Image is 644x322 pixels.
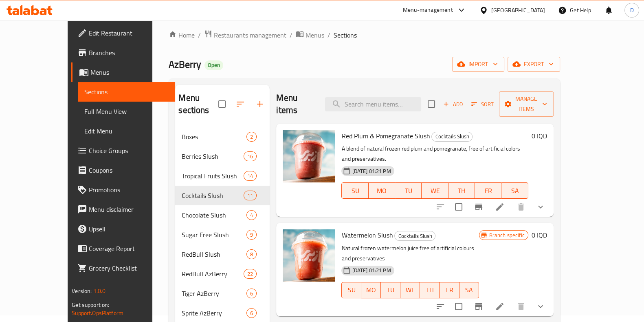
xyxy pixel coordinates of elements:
span: 22 [244,270,256,278]
a: Menu disclaimer [71,200,175,219]
span: Watermelon Slush [341,229,393,241]
span: Menu disclaimer [89,204,169,214]
span: D [630,6,633,15]
li: / [327,30,330,40]
a: Choice Groups [71,141,175,160]
h2: Menu items [276,92,315,116]
span: WE [404,284,417,296]
div: Cocktails Slush11 [175,186,270,205]
span: Select to update [450,298,467,315]
span: Tropical Fruits Slush [182,171,244,181]
span: Upsell [89,224,169,234]
button: sort-choices [431,197,450,217]
a: Promotions [71,180,175,200]
button: sort-choices [431,297,450,316]
button: TU [395,182,422,199]
span: Select to update [450,198,467,215]
span: Sugar Free Slush [182,230,246,240]
span: Manage items [506,94,547,114]
button: FR [440,282,459,298]
a: Coverage Report [71,239,175,258]
div: items [246,132,257,142]
span: MO [365,284,378,296]
div: items [246,308,257,318]
a: Coupons [71,160,175,180]
span: Full Menu View [84,107,169,116]
span: Promotions [89,185,169,195]
span: 2 [247,133,256,141]
span: Select all sections [213,95,231,113]
span: import [459,59,498,69]
span: SU [345,284,358,296]
span: MO [372,185,392,197]
a: Edit Menu [78,121,175,141]
p: Natural frozen watermelon juice free of artificial colours and preservatives [341,243,479,264]
p: A blend of natural frozen red plum and pomegranate, free of artificial colors and preservatives. [341,144,528,164]
a: Menus [71,62,175,82]
button: export [508,57,560,72]
div: Open [204,60,223,70]
div: items [246,249,257,259]
span: Tiger AzBerry [182,289,246,298]
nav: breadcrumb [169,30,560,40]
span: Select section [423,95,440,113]
span: AzBerry [169,55,201,73]
a: Branches [71,43,175,62]
li: / [198,30,201,40]
span: Cocktails Slush [395,231,435,241]
a: Edit menu item [495,302,505,311]
span: RedBull Slush [182,249,246,259]
button: show more [531,297,550,316]
div: Tropical Fruits Slush14 [175,166,270,186]
span: 16 [244,153,256,160]
span: Chocolate Slush [182,210,246,220]
button: MO [369,182,395,199]
div: items [244,191,257,200]
span: 9 [247,231,256,239]
button: Manage items [499,91,554,117]
span: Menus [306,30,324,40]
button: delete [511,297,531,316]
button: TU [381,282,400,298]
h6: 0 IQD [532,130,547,142]
span: Boxes [182,132,246,142]
button: Branch-specific-item [469,297,488,316]
span: Add [442,100,464,109]
a: Support.OpsPlatform [72,308,123,318]
div: items [244,171,257,181]
img: Watermelon Slush [283,229,335,282]
span: FR [443,284,456,296]
button: TH [448,182,475,199]
span: Cocktails Slush [182,191,244,200]
div: items [244,269,257,279]
span: Choice Groups [89,146,169,155]
span: 1.0.0 [93,286,106,296]
div: Boxes2 [175,127,270,147]
button: delete [511,197,531,217]
a: Menus [296,30,324,40]
span: Sort [471,100,494,109]
span: [DATE] 01:21 PM [349,167,394,175]
span: Sprite AzBerry [182,308,246,318]
span: Edit Restaurant [89,28,169,38]
span: TH [423,284,436,296]
span: TU [384,284,397,296]
span: Cocktails Slush [432,132,472,141]
span: FR [478,185,498,197]
a: Full Menu View [78,102,175,121]
button: SU [341,282,361,298]
span: Add item [440,98,466,111]
button: show more [531,197,550,217]
span: Branches [89,48,169,58]
div: Cocktails Slush [394,231,435,241]
h2: Menu sections [178,92,218,116]
span: Berries Slush [182,151,244,161]
svg: Show Choices [536,202,545,212]
span: Sections [84,87,169,97]
span: Sort items [466,98,499,111]
button: WE [400,282,420,298]
span: Version: [72,286,92,296]
div: Menu-management [403,5,453,15]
